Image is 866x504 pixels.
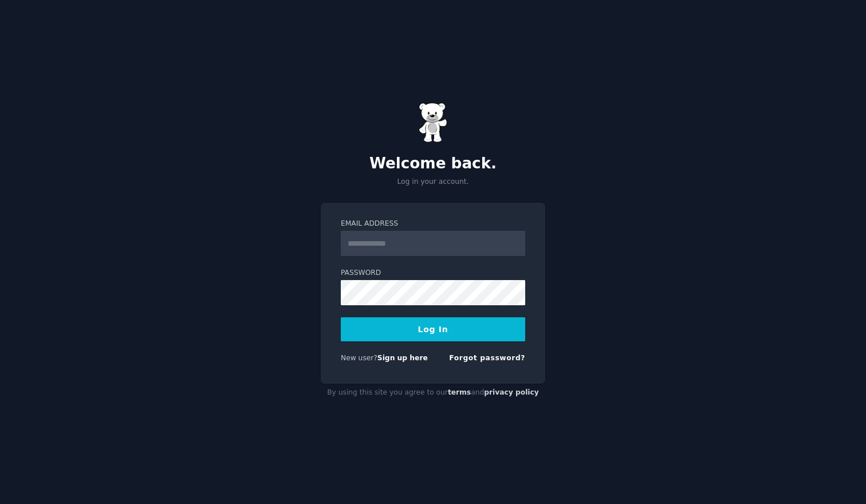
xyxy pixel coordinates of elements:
label: Email Address [341,219,525,229]
p: Log in your account. [321,177,545,187]
label: Password [341,268,525,278]
a: Forgot password? [449,354,525,362]
a: terms [448,388,471,396]
div: By using this site you agree to our and [321,384,545,402]
a: privacy policy [484,388,539,396]
a: Sign up here [377,354,428,362]
h2: Welcome back. [321,155,545,173]
span: New user? [341,354,377,362]
button: Log In [341,317,525,341]
img: Gummy Bear [419,103,447,143]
